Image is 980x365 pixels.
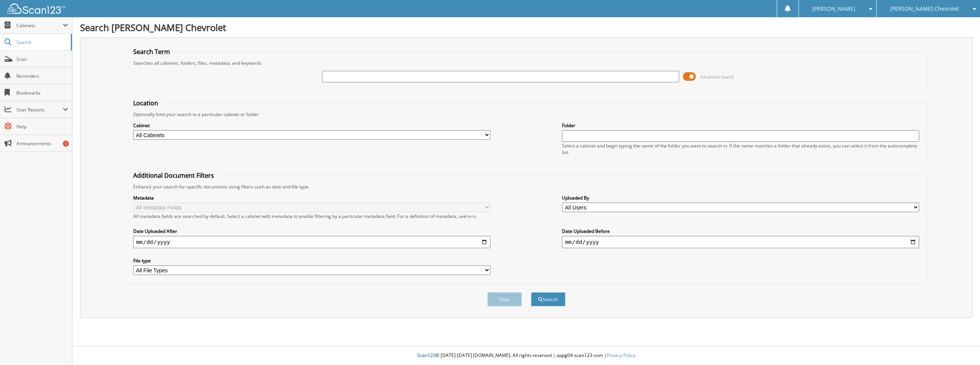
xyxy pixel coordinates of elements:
[562,228,919,234] label: Date Uploaded Before
[133,195,490,201] label: Metadata
[129,183,923,190] div: Enhance your search for specific documents using filters such as date and file type.
[8,3,65,14] img: scan123-logo-white.svg
[16,90,68,96] span: Bookmarks
[72,346,980,365] div: © [DATE]-[DATE] [DOMAIN_NAME]. All rights reserved | appg04-scan123-com |
[466,213,476,219] a: here
[417,352,436,358] span: Scan123
[129,47,174,56] legend: Search Term
[80,21,972,34] h1: Search [PERSON_NAME] Chevrolet
[607,352,635,358] a: Privacy Policy
[63,141,69,147] div: 1
[16,22,63,29] span: Cabinets
[700,74,734,80] span: Advanced Search
[487,292,522,306] button: Clear
[133,122,490,129] label: Cabinet
[133,236,490,248] input: start
[562,122,919,129] label: Folder
[16,123,68,130] span: Help
[129,99,162,107] legend: Location
[16,106,63,113] span: User Reports
[562,236,919,248] input: end
[562,142,919,155] div: Select a cabinet and begin typing the name of the folder you want to search in. If the name match...
[890,7,959,11] span: [PERSON_NAME] Chevrolet
[16,39,67,46] span: Search
[16,140,68,147] span: Announcements
[531,292,565,306] button: Search
[562,195,919,201] label: Uploaded By
[129,171,218,180] legend: Additional Document Filters
[133,228,490,234] label: Date Uploaded After
[129,60,923,66] div: Searches all cabinets, folders, files, metadata, and keywords
[16,56,68,62] span: Scan
[133,257,490,264] label: File type
[129,111,923,118] div: Optionally limit your search to a particular cabinet or folder
[812,7,855,11] span: [PERSON_NAME]
[133,213,490,219] div: All metadata fields are searched by default. Select a cabinet with metadata to enable filtering b...
[16,73,68,79] span: Reminders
